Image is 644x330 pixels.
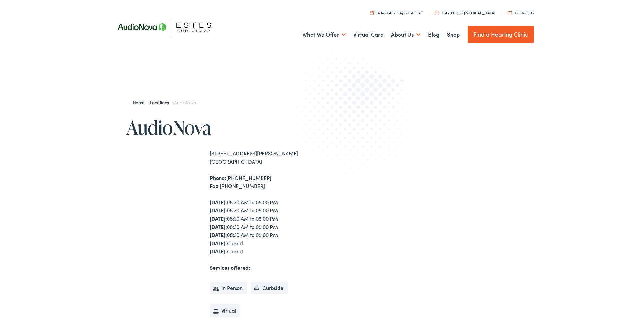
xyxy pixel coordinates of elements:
[508,10,534,15] a: Contact Us
[435,10,495,15] a: Take Online [MEDICAL_DATA]
[133,99,196,106] span: » »
[353,23,383,47] a: Virtual Care
[210,149,322,165] div: [STREET_ADDRESS][PERSON_NAME] [GEOGRAPHIC_DATA]
[370,10,423,15] a: Schedule an Appointment
[210,207,227,214] strong: [DATE]:
[210,182,220,189] strong: Fax:
[210,223,227,230] strong: [DATE]:
[447,23,460,47] a: Shop
[210,215,227,222] strong: [DATE]:
[508,11,512,14] img: utility icon
[210,174,226,181] strong: Phone:
[435,11,439,15] img: utility icon
[210,240,227,247] strong: [DATE]:
[210,282,247,294] li: In Person
[370,11,374,15] img: utility icon
[428,23,439,47] a: Blog
[251,282,288,294] li: Curbside
[174,99,196,106] span: AudioNova
[210,174,322,190] div: [PHONE_NUMBER] [PHONE_NUMBER]
[468,26,534,43] a: Find a Hearing Clinic
[210,231,227,238] strong: [DATE]:
[391,23,420,47] a: About Us
[210,248,227,255] strong: [DATE]:
[210,264,250,271] strong: Services offered:
[126,117,322,138] h1: AudioNova
[150,99,172,106] a: Locations
[302,23,346,47] a: What We Offer
[210,304,241,317] li: Virtual
[210,199,227,206] strong: [DATE]:
[133,99,148,106] a: Home
[210,198,322,256] div: 08:30 AM to 05:00 PM 08:30 AM to 05:00 PM 08:30 AM to 05:00 PM 08:30 AM to 05:00 PM 08:30 AM to 0...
